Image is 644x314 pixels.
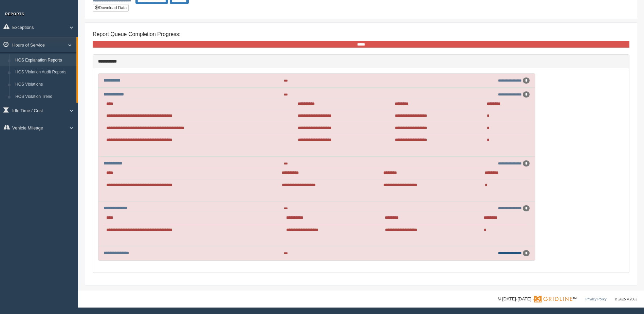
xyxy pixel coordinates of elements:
[585,297,606,301] a: Privacy Policy
[12,54,76,67] a: HOS Explanation Reports
[534,296,572,302] img: Gridline
[12,78,76,91] a: HOS Violations
[12,91,76,103] a: HOS Violation Trend
[615,297,637,301] span: v. 2025.4.2063
[93,31,629,37] h4: Report Queue Completion Progress:
[12,66,76,78] a: HOS Violation Audit Reports
[93,4,129,12] button: Download Data
[498,296,637,303] div: © [DATE]-[DATE] - ™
